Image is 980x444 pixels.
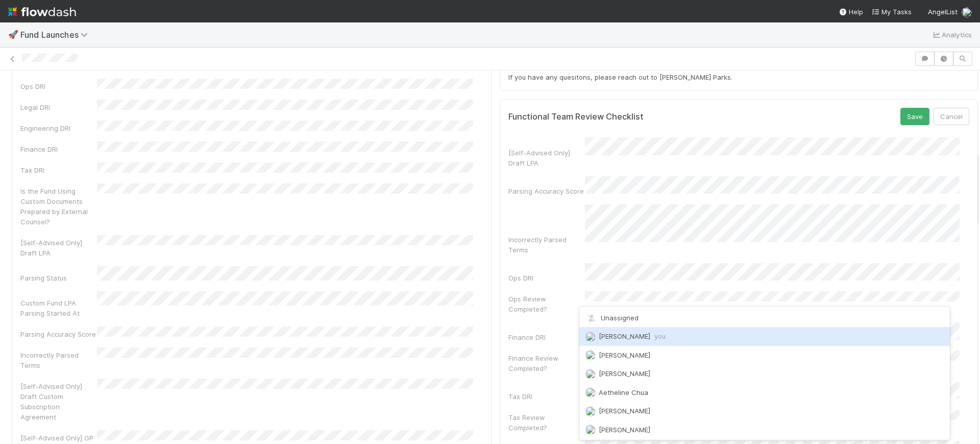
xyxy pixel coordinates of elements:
[20,30,93,40] span: Fund Launches
[508,353,585,373] div: Finance Review Completed?
[599,407,650,415] span: [PERSON_NAME]
[585,369,596,379] img: avatar_55c8bf04-bdf8-4706-8388-4c62d4787457.png
[20,81,97,91] div: Ops DRI
[585,406,596,416] img: avatar_df83acd9-d480-4d6e-a150-67f005a3ea0d.png
[599,351,650,359] span: [PERSON_NAME]
[8,3,76,20] img: logo-inverted-e16ddd16eac7371096b0.svg
[20,298,97,318] div: Custom Fund LPA Parsing Started At
[20,273,97,283] div: Parsing Status
[20,186,97,227] div: Is the Fund Using Custom Documents Prepared by External Counsel?
[508,412,585,433] div: Tax Review Completed?
[585,350,596,360] img: avatar_1d14498f-6309-4f08-8780-588779e5ce37.png
[20,381,97,422] div: [Self-Advised Only] Draft Custom Subscription Agreement
[20,165,97,175] div: Tax DRI
[871,8,912,16] span: My Tasks
[599,369,650,378] span: [PERSON_NAME]
[508,294,585,314] div: Ops Review Completed?
[20,350,97,370] div: Incorrectly Parsed Terms
[508,273,585,283] div: Ops DRI
[20,238,97,258] div: [Self-Advised Only] Draft LPA
[508,332,585,342] div: Finance DRI
[508,148,585,168] div: [Self-Advised Only] Draft LPA
[599,332,666,340] span: [PERSON_NAME]
[508,391,585,402] div: Tax DRI
[8,30,18,39] span: 🚀
[962,7,972,17] img: avatar_fee1282a-8af6-4c79-b7c7-bf2cfad99775.png
[599,426,650,434] span: [PERSON_NAME]
[585,314,639,322] span: Unassigned
[508,186,585,196] div: Parsing Accuracy Score
[871,7,912,17] a: My Tasks
[20,144,97,154] div: Finance DRI
[20,123,97,133] div: Engineering DRI
[585,425,596,435] img: avatar_a30eae2f-1634-400a-9e21-710cfd6f71f0.png
[932,29,972,41] a: Analytics
[20,102,97,112] div: Legal DRI
[508,235,585,255] div: Incorrectly Parsed Terms
[934,108,969,125] button: Cancel
[599,388,648,396] span: Aetheline Chua
[585,387,596,398] img: avatar_103f69d0-f655-4f4f-bc28-f3abe7034599.png
[20,329,97,339] div: Parsing Accuracy Score
[900,108,929,125] button: Save
[508,112,644,122] h5: Functional Team Review Checklist
[839,7,863,17] div: Help
[928,8,958,16] span: AngelList
[654,332,666,340] span: you
[585,332,596,342] img: avatar_fee1282a-8af6-4c79-b7c7-bf2cfad99775.png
